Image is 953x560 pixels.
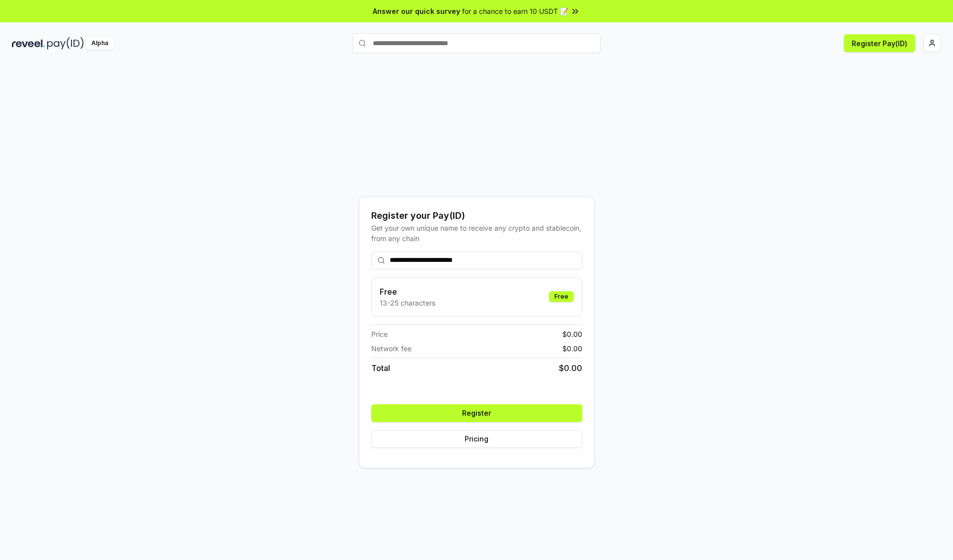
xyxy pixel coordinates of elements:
[371,430,582,448] button: Pricing
[371,223,582,244] div: Get your own unique name to receive any crypto and stablecoin, from any chain
[562,343,582,354] span: $ 0.00
[371,404,582,422] button: Register
[562,329,582,339] span: $ 0.00
[559,362,582,374] span: $ 0.00
[371,209,582,223] div: Register your Pay(ID)
[86,37,114,50] div: Alpha
[371,362,390,374] span: Total
[380,286,435,298] h3: Free
[371,329,388,339] span: Price
[373,6,460,16] span: Answer our quick survey
[380,298,435,308] p: 13-25 characters
[12,37,45,50] img: reveel_dark
[844,34,915,52] button: Register Pay(ID)
[462,6,568,16] span: for a chance to earn 10 USDT 📝
[47,37,84,50] img: pay_id
[549,291,574,302] div: Free
[371,343,411,354] span: Network fee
